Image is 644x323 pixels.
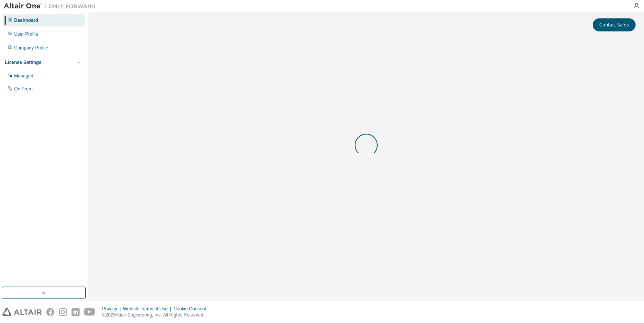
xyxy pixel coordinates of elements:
[4,2,99,10] img: Altair One
[173,306,210,312] div: Cookie Consent
[102,312,211,318] p: © 2025 Altair Engineering, Inc. All Rights Reserved.
[14,17,38,23] div: Dashboard
[59,308,67,316] img: instagram.svg
[14,31,38,37] div: User Profile
[102,306,123,312] div: Privacy
[14,73,33,79] div: Managed
[14,45,48,51] div: Company Profile
[46,308,54,316] img: facebook.svg
[84,308,95,316] img: youtube.svg
[14,86,33,92] div: On Prem
[2,308,42,316] img: altair_logo.svg
[593,18,636,31] button: Contact Sales
[72,308,80,316] img: linkedin.svg
[5,59,41,66] div: License Settings
[123,306,173,312] div: Website Terms of Use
